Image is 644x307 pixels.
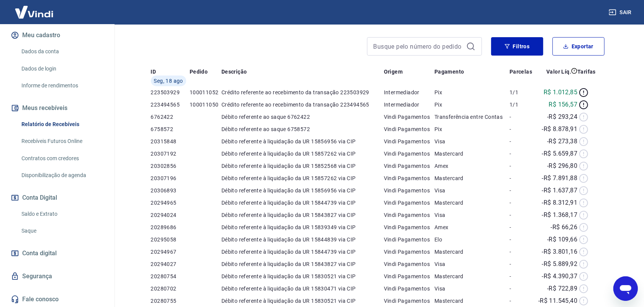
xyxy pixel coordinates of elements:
p: R$ 156,57 [549,100,578,109]
p: Débito referente ao saque 6762422 [221,113,384,121]
p: - [510,260,534,268]
p: - [510,174,534,182]
p: Mastercard [434,174,510,182]
img: Vindi [9,0,59,24]
p: Débito referente à liquidação da UR 15856956 via CIP [221,138,384,145]
p: - [510,199,534,207]
p: Valor Líq. [546,68,571,76]
input: Busque pelo número do pedido [374,41,463,52]
p: -R$ 8.878,91 [542,125,577,134]
span: Seg, 18 ago [154,77,183,85]
p: -R$ 7.891,88 [542,174,577,183]
p: Mastercard [434,150,510,158]
p: -R$ 296,80 [547,161,577,171]
a: Dados da conta [18,44,105,59]
p: -R$ 66,26 [551,223,578,232]
a: Dados de login [18,61,105,77]
span: Conta digital [22,248,57,259]
p: Débito referente à liquidação da UR 15830521 via CIP [221,297,384,305]
p: Débito referente à liquidação da UR 15857262 via CIP [221,150,384,158]
p: Amex [434,223,510,231]
p: - [510,211,534,219]
p: Vindi Pagamentos [384,174,434,182]
p: -R$ 11.545,40 [538,296,577,305]
p: Mastercard [434,297,510,305]
p: Amex [434,162,510,170]
p: - [510,162,534,170]
p: -R$ 4.390,37 [542,272,577,281]
p: 20307192 [151,150,190,158]
p: - [510,187,534,194]
p: Débito referente à liquidação da UR 15856956 via CIP [221,187,384,194]
p: Pix [434,89,510,96]
p: Mastercard [434,199,510,207]
p: Vindi Pagamentos [384,150,434,158]
p: Parcelas [510,68,532,76]
p: -R$ 722,89 [547,284,577,293]
p: Vindi Pagamentos [384,260,434,268]
p: 1/1 [510,89,534,96]
p: Visa [434,211,510,219]
p: - [510,248,534,256]
p: Intermediador [384,101,434,108]
p: 20306893 [151,187,190,194]
p: 20294965 [151,199,190,207]
p: 20294027 [151,260,190,268]
p: 20280702 [151,285,190,292]
p: Vindi Pagamentos [384,113,434,121]
p: Vindi Pagamentos [384,273,434,280]
a: Conta digital [9,245,105,262]
p: Crédito referente ao recebimento da transação 223494565 [221,101,384,108]
p: Visa [434,285,510,292]
p: - [510,285,534,292]
p: 223494565 [151,101,190,108]
p: Vindi Pagamentos [384,138,434,145]
p: 1/1 [510,101,534,108]
p: ID [151,68,156,76]
iframe: Botão para abrir a janela de mensagens [613,276,638,301]
p: Vindi Pagamentos [384,211,434,219]
a: Informe de rendimentos [18,78,105,94]
button: Exportar [552,37,605,56]
a: Contratos com credores [18,151,105,166]
p: 20294967 [151,248,190,256]
p: Débito referente à liquidação da UR 15844739 via CIP [221,248,384,256]
p: 223503929 [151,89,190,96]
p: - [510,297,534,305]
p: 20280755 [151,297,190,305]
p: Débito referente à liquidação da UR 15843827 via CIP [221,260,384,268]
p: - [510,223,534,231]
p: - [510,150,534,158]
p: Intermediador [384,89,434,96]
p: Vindi Pagamentos [384,125,434,133]
p: 100011050 [190,101,221,108]
p: Descrição [221,68,247,76]
a: Disponibilização de agenda [18,167,105,183]
p: Vindi Pagamentos [384,223,434,231]
p: 6758572 [151,125,190,133]
p: Débito referente à liquidação da UR 15857262 via CIP [221,174,384,182]
button: Meus recebíveis [9,100,105,117]
p: 20280754 [151,273,190,280]
p: R$ 1.012,85 [544,88,577,97]
p: Vindi Pagamentos [384,297,434,305]
p: Débito referente ao saque 6758572 [221,125,384,133]
p: Débito referente à liquidação da UR 15830471 via CIP [221,285,384,292]
p: Pagamento [434,68,464,76]
p: Pedido [190,68,208,76]
p: -R$ 293,24 [547,112,577,121]
p: Débito referente à liquidação da UR 15839349 via CIP [221,223,384,231]
button: Conta Digital [9,189,105,206]
p: Débito referente à liquidação da UR 15852568 via CIP [221,162,384,170]
p: 20294024 [151,211,190,219]
p: 20302856 [151,162,190,170]
a: Saldo e Extrato [18,206,105,222]
p: 20307196 [151,174,190,182]
p: 20295058 [151,236,190,243]
p: -R$ 1.637,87 [542,186,577,195]
p: Débito referente à liquidação da UR 15830521 via CIP [221,273,384,280]
p: Elo [434,236,510,243]
p: - [510,125,534,133]
p: -R$ 8.312,91 [542,198,577,207]
p: Visa [434,260,510,268]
